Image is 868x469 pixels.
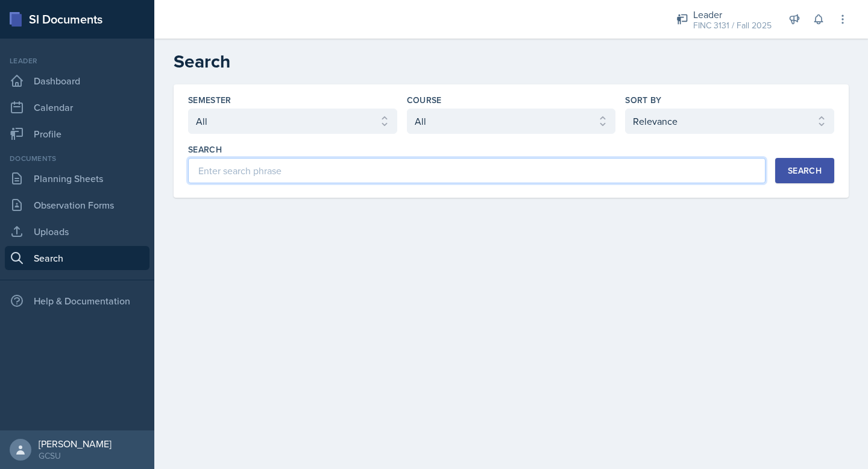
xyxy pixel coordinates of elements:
a: Planning Sheets [5,166,149,190]
a: Observation Forms [5,193,149,217]
a: Search [5,246,149,270]
div: [PERSON_NAME] [39,438,112,450]
label: Course [407,94,442,106]
div: Documents [5,153,149,164]
a: Profile [5,122,149,146]
div: Search [788,166,822,175]
a: Calendar [5,95,149,119]
label: Semester [188,94,231,106]
div: Leader [5,55,149,66]
h2: Search [174,51,849,72]
div: Leader [693,7,772,22]
label: Search [188,143,222,156]
a: Dashboard [5,69,149,93]
div: Help & Documentation [5,289,149,313]
button: Search [775,158,834,183]
a: Uploads [5,219,149,244]
input: Enter search phrase [188,158,766,183]
div: GCSU [39,450,112,462]
div: FINC 3131 / Fall 2025 [693,19,772,32]
label: Sort By [625,94,661,106]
